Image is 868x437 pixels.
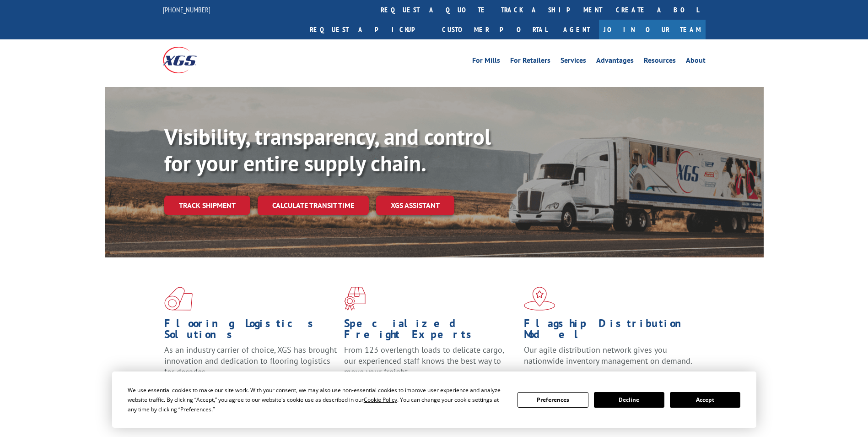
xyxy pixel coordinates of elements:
a: Resources [644,57,676,67]
div: Cookie Consent Prompt [112,371,756,428]
span: Our agile distribution network gives you nationwide inventory management on demand. [524,344,692,366]
span: Cookie Policy [364,396,397,404]
span: As an industry carrier of choice, XGS has brought innovation and dedication to flooring logistics... [164,344,337,377]
a: For Mills [472,57,500,67]
a: [PHONE_NUMBER] [163,5,210,14]
a: About [686,57,706,67]
div: We use essential cookies to make our site work. With your consent, we may also use non-essential ... [128,385,507,414]
img: xgs-icon-total-supply-chain-intelligence-red [164,287,193,311]
a: Track shipment [164,196,250,215]
h1: Specialized Freight Experts [344,318,517,344]
a: For Retailers [510,57,550,67]
button: Accept [670,392,740,408]
p: From 123 overlength loads to delicate cargo, our experienced staff knows the best way to move you... [344,344,517,385]
h1: Flagship Distribution Model [524,318,697,344]
a: Services [561,57,586,67]
a: Request a pickup [303,20,435,39]
button: Preferences [518,392,588,408]
a: Customer Portal [435,20,554,39]
button: Decline [594,392,664,408]
h1: Flooring Logistics Solutions [164,318,337,344]
img: xgs-icon-focused-on-flooring-red [344,287,366,311]
a: Advantages [596,57,634,67]
a: Join Our Team [599,20,706,39]
a: Calculate transit time [258,196,369,215]
b: Visibility, transparency, and control for your entire supply chain. [164,122,491,177]
span: Preferences [180,405,211,413]
a: Agent [554,20,599,39]
a: XGS ASSISTANT [376,196,454,215]
img: xgs-icon-flagship-distribution-model-red [524,287,555,311]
